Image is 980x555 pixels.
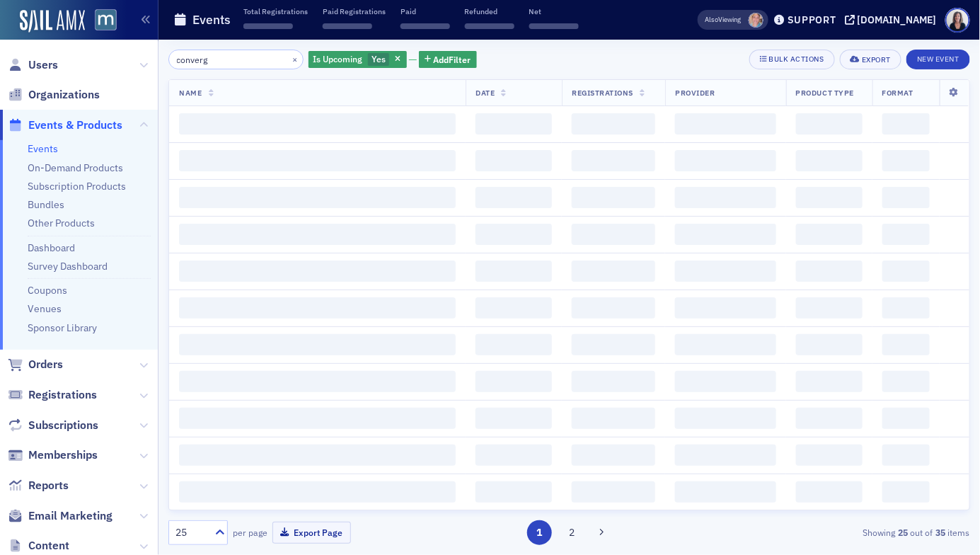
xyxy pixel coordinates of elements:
[323,23,372,29] span: ‌
[858,13,937,26] div: [DOMAIN_NAME]
[179,445,456,466] span: ‌
[882,408,930,429] span: ‌
[95,9,117,31] img: SailAMX
[906,52,970,64] a: New Event
[675,445,776,466] span: ‌
[572,297,655,319] span: ‌
[675,150,776,171] span: ‌
[175,525,207,540] div: 25
[475,261,552,282] span: ‌
[8,118,122,133] a: Events & Products
[168,50,304,69] input: Search…
[28,198,64,211] a: Bundles
[675,113,776,135] span: ‌
[675,261,776,282] span: ‌
[179,113,456,135] span: ‌
[400,6,450,16] p: Paid
[179,261,456,282] span: ‌
[845,15,942,25] button: [DOMAIN_NAME]
[475,481,552,503] span: ‌
[788,13,836,26] div: Support
[675,334,776,355] span: ‌
[28,302,62,315] a: Venues
[675,88,715,98] span: Provider
[796,261,863,282] span: ‌
[882,88,913,98] span: Format
[179,334,456,355] span: ‌
[675,408,776,429] span: ‌
[8,387,97,403] a: Registrations
[179,481,456,503] span: ‌
[529,23,579,29] span: ‌
[882,334,930,355] span: ‌
[675,481,776,503] span: ‌
[572,224,655,245] span: ‌
[705,15,742,25] span: Viewing
[233,526,267,539] label: per page
[28,241,75,254] a: Dashboard
[179,150,456,171] span: ‌
[572,261,655,282] span: ‌
[796,445,863,466] span: ‌
[289,52,301,65] button: ×
[749,13,763,28] span: Dee Sullivan
[371,53,386,64] span: Yes
[8,447,98,463] a: Memberships
[465,6,514,16] p: Refunded
[882,481,930,503] span: ‌
[179,88,202,98] span: Name
[28,321,97,334] a: Sponsor Library
[8,418,98,433] a: Subscriptions
[796,481,863,503] span: ‌
[475,187,552,208] span: ‌
[945,8,970,33] span: Profile
[882,261,930,282] span: ‌
[179,187,456,208] span: ‌
[8,538,69,554] a: Content
[28,284,67,297] a: Coupons
[272,522,351,544] button: Export Page
[243,23,293,29] span: ‌
[559,520,584,545] button: 2
[796,113,863,135] span: ‌
[796,371,863,392] span: ‌
[313,53,363,64] span: Is Upcoming
[529,6,579,16] p: Net
[475,113,552,135] span: ‌
[8,357,63,372] a: Orders
[28,260,108,273] a: Survey Dashboard
[20,10,85,33] img: SailAMX
[675,371,776,392] span: ‌
[572,371,655,392] span: ‌
[749,50,835,69] button: Bulk Actions
[796,88,854,98] span: Product Type
[882,445,930,466] span: ‌
[28,538,69,554] span: Content
[882,224,930,245] span: ‌
[896,526,911,539] strong: 25
[28,57,58,73] span: Users
[675,297,776,319] span: ‌
[475,224,552,245] span: ‌
[796,297,863,319] span: ‌
[840,50,901,69] button: Export
[572,445,655,466] span: ‌
[28,357,63,372] span: Orders
[28,447,98,463] span: Memberships
[572,187,655,208] span: ‌
[419,51,477,69] button: AddFilter
[465,23,514,29] span: ‌
[796,187,863,208] span: ‌
[882,297,930,319] span: ‌
[882,150,930,171] span: ‌
[8,87,100,103] a: Organizations
[933,526,948,539] strong: 35
[796,224,863,245] span: ‌
[572,334,655,355] span: ‌
[475,334,552,355] span: ‌
[906,50,970,69] button: New Event
[705,15,719,24] div: Also
[572,150,655,171] span: ‌
[882,113,930,135] span: ‌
